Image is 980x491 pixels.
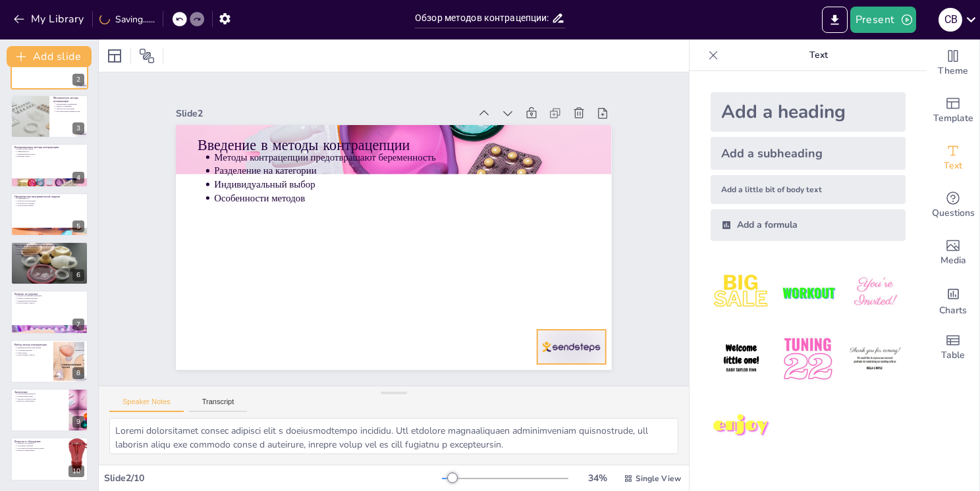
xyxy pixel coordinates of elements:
img: 2.jpeg [777,262,838,323]
p: Важность информации [17,400,65,403]
div: Change the overall theme [927,39,979,87]
div: https://cdn.sendsteps.com/images/logo/sendsteps_logo_white.pnghttps://cdn.sendsteps.com/images/lo... [11,290,88,334]
div: Get real-time input from your audience [927,182,979,229]
span: Template [933,111,973,126]
p: Механические методы контрацепции [53,96,84,103]
div: 10 [11,437,88,480]
button: Transcript [189,398,248,412]
p: Введение в матку [17,155,84,158]
p: Индивидуальные реакции [17,300,84,303]
span: Single View [636,473,681,484]
div: 34 % [582,472,613,484]
div: https://cdn.sendsteps.com/images/logo/sendsteps_logo_white.pnghttps://cdn.sendsteps.com/images/lo... [11,95,88,138]
p: Эффективность [17,197,84,199]
p: Индивидуальные предпочтения [17,346,49,349]
button: Export to PowerPoint [822,7,848,33]
p: Недостатки внутриматочной спирали [14,244,84,247]
p: Возможность удаления [17,202,84,205]
div: 3 [72,122,84,134]
p: Дискомфорт при установке [17,246,84,249]
div: Slide 2 [282,3,526,185]
button: Add slide [7,46,92,67]
p: Преимущества внутриматочной спирали [14,194,84,198]
div: https://cdn.sendsteps.com/images/logo/sendsteps_logo_white.pnghttps://cdn.sendsteps.com/images/lo... [11,193,88,236]
p: Открытое обсуждение [17,442,65,444]
img: 6.jpeg [844,328,906,390]
img: 4.jpeg [711,328,772,390]
p: Выбор метода контрацепции [14,342,49,346]
p: Удобство использования [17,199,84,202]
p: Разделение на категории [279,71,591,303]
button: My Library [10,9,90,30]
div: https://cdn.sendsteps.com/images/logo/sendsteps_logo_white.pnghttps://cdn.sendsteps.com/images/lo... [11,143,88,187]
span: Charts [939,303,967,318]
div: 5 [72,220,84,232]
div: https://cdn.sendsteps.com/images/logo/sendsteps_logo_white.pnghttps://cdn.sendsteps.com/images/lo... [11,242,88,285]
div: 10 [68,465,84,477]
p: Минимальный контроль [17,153,84,155]
p: Обоснованные решения [17,393,65,396]
img: 7.jpeg [711,396,772,457]
p: Планирование семьи [17,396,65,398]
div: 9 [11,388,88,432]
div: 6 [72,269,84,281]
p: Защита от инфекций [56,105,84,108]
span: Theme [938,64,968,78]
p: Долгосрочная защита [17,204,84,207]
p: Образ жизни [17,351,49,354]
div: Slide 2 / 10 [104,472,442,484]
button: Speaker Notes [109,398,184,412]
img: 1.jpeg [711,262,772,323]
div: 2 [11,45,88,89]
div: Add ready made slides [927,87,979,134]
input: Insert title [415,9,551,28]
p: Внутриматочные методы контрацепции [14,145,84,149]
p: Влияние на здоровье [14,292,84,296]
div: 9 [72,416,84,428]
div: 7 [72,319,84,330]
p: Важность информации [17,449,65,452]
div: 2 [72,74,84,86]
p: Text [724,39,913,71]
div: 8 [72,367,84,379]
div: Add a heading [711,92,906,132]
p: Эффективность [17,151,84,153]
div: Add text boxes [927,134,979,182]
p: Удобство использования [56,107,84,110]
p: Влияние на менструальный цикл [17,295,84,297]
div: Add images, graphics, shapes or video [927,229,979,276]
p: Консультация с врачом [17,302,84,305]
img: 3.jpeg [844,262,906,323]
div: Add a little bit of body text [711,175,906,204]
div: Add a formula [711,209,906,241]
button: Present [850,7,916,33]
div: 8 [11,340,88,383]
span: Text [944,159,962,173]
div: Add a subheading [711,137,906,170]
p: Индивидуальный выбор [271,82,582,314]
p: Консультация с врачом [17,354,49,357]
div: Add a table [927,324,979,371]
p: Особенности методов [263,93,574,324]
div: Saving...... [99,13,155,26]
p: Презервативы и диафрагмы [56,103,84,105]
p: Заключение [14,390,65,394]
p: Общее состояние здоровья [17,297,84,300]
div: 4 [72,172,84,184]
p: Здоровье и благополучие [17,398,65,400]
div: c B [939,8,962,32]
p: Состояние здоровья [17,349,49,351]
p: Вопросы и обсуждение [14,439,65,443]
p: Долгосрочная защита [17,148,84,151]
p: Получение дополнительных знаний [17,447,65,450]
p: Введение в методы контрацепции [279,38,608,285]
span: Questions [932,206,975,220]
p: Индивидуальные особенности [17,253,84,256]
img: 5.jpeg [777,328,838,390]
span: Table [941,348,965,363]
p: Методы контрацепции предотвращают беременность [287,60,599,292]
span: Media [940,253,966,268]
p: Дополнительные преимущества [56,110,84,113]
span: Position [139,48,155,64]
p: Риск инфекции [17,248,84,251]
